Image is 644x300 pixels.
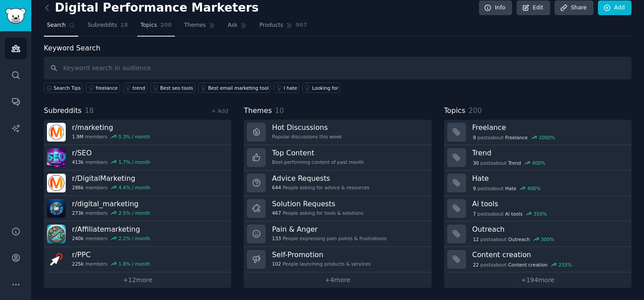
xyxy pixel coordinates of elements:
button: Search Tips [44,83,83,93]
h3: Trend [472,148,625,158]
div: 350 % [534,211,547,217]
img: DigitalMarketing [47,174,66,192]
div: Best seo tools [160,85,193,91]
span: Topics [444,105,466,117]
div: 2.5 % / month [119,210,150,216]
h3: r/ Affiliatemarketing [72,225,150,234]
div: 300 % [541,236,554,242]
h3: Ai tools [472,199,625,208]
div: People launching products & services [272,261,370,267]
a: Pain & Anger133People expressing pain points & frustrations [244,221,431,247]
span: 133 [272,235,281,242]
div: post s about [472,235,555,243]
div: People asking for advice & resources [272,184,369,191]
a: Edit [517,0,550,16]
img: SEO [47,148,66,167]
img: GummySearch logo [5,8,26,24]
a: trend [123,83,147,93]
a: Solution Requests467People asking for tools & solutions [244,196,431,221]
a: r/DigitalMarketing286kmembers4.4% / month [44,171,231,196]
div: Best email marketing tool [208,85,269,91]
span: 413k [72,159,84,165]
span: 967 [296,21,307,29]
span: Outreach [508,236,530,242]
div: 400 % [527,185,541,192]
span: Ask [228,21,237,29]
div: members [72,159,150,165]
a: +194more [444,272,631,288]
a: Self-Promotion102People launching products & services [244,247,431,272]
div: 1.8 % / month [119,261,150,267]
span: Search [47,21,66,29]
div: post s about [472,133,556,142]
span: 200 [160,21,172,29]
a: Themes [181,18,219,37]
h3: Freelance [472,123,625,132]
img: marketing [47,123,66,142]
div: freelance [96,85,118,91]
span: Hate [505,185,517,192]
a: +12more [44,272,231,288]
a: Add [598,0,631,16]
h3: Outreach [472,225,625,234]
span: Themes [184,21,206,29]
h3: Advice Requests [272,174,369,183]
img: Affiliatemarketing [47,225,66,243]
div: members [72,261,150,267]
span: 30 [473,160,479,166]
span: Ai tools [505,211,523,217]
span: 102 [272,261,281,267]
div: Looking for [312,85,339,91]
div: 2.2 % / month [119,235,150,242]
span: Search Tips [54,85,81,91]
span: 200 [468,106,482,115]
h3: Hot Discussions [272,123,342,132]
a: Best seo tools [150,83,195,93]
div: 1000 % [539,134,555,141]
span: 18 [120,21,128,29]
div: 233 % [559,262,572,268]
div: members [72,184,150,191]
a: Top ContentBest-performing content of past month [244,145,431,171]
span: 9 [473,134,476,141]
a: Hot DiscussionsPopular discussions this week [244,120,431,145]
span: 644 [272,184,281,191]
div: post s about [472,159,547,167]
span: 10 [275,106,284,115]
img: PPC [47,250,66,269]
a: Best email marketing tool [198,83,271,93]
h3: r/ marketing [72,123,150,132]
span: 240k [72,235,84,242]
span: Topics [140,21,157,29]
div: post s about [472,210,548,218]
span: 273k [72,210,84,216]
div: members [72,133,150,140]
a: Info [479,0,512,16]
h3: r/ PPC [72,250,150,259]
a: r/SEO413kmembers1.7% / month [44,145,231,171]
a: Ask [225,18,250,37]
h3: Pain & Anger [272,225,386,234]
img: digital_marketing [47,199,66,218]
a: Outreach12postsaboutOutreach300% [444,221,631,247]
a: Freelance9postsaboutFreelance1000% [444,120,631,145]
span: Content creation [508,262,547,268]
div: trend [133,85,145,91]
a: r/marketing1.9Mmembers0.3% / month [44,120,231,145]
h3: r/ SEO [72,148,150,158]
a: Search [44,18,78,37]
div: Popular discussions this week [272,133,342,140]
a: Hate9postsaboutHate400% [444,171,631,196]
div: People asking for tools & solutions [272,210,363,216]
h3: Top Content [272,148,364,158]
span: 22 [473,262,479,268]
a: Ai tools7postsaboutAi tools350% [444,196,631,221]
a: r/digital_marketing273kmembers2.5% / month [44,196,231,221]
div: I hate [284,85,297,91]
h2: Digital Performance Marketers [44,1,258,15]
input: Keyword search in audience [44,57,631,79]
h3: Solution Requests [272,199,363,208]
h3: Hate [472,174,625,183]
span: 286k [72,184,84,191]
a: Advice Requests644People asking for advice & resources [244,171,431,196]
